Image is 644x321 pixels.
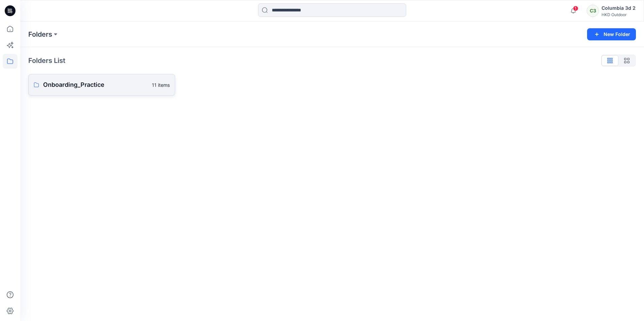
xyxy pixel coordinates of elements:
[587,28,636,40] button: New Folder
[28,74,175,96] a: Onboarding_Practice11 items
[28,56,65,66] p: Folders List
[152,81,170,88] p: 11 items
[28,30,52,39] a: Folders
[573,6,578,11] span: 1
[602,4,636,12] div: Columbia 3d 2
[602,12,636,17] div: HKD Outdoor
[43,80,148,90] p: Onboarding_Practice
[587,5,599,17] div: C3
